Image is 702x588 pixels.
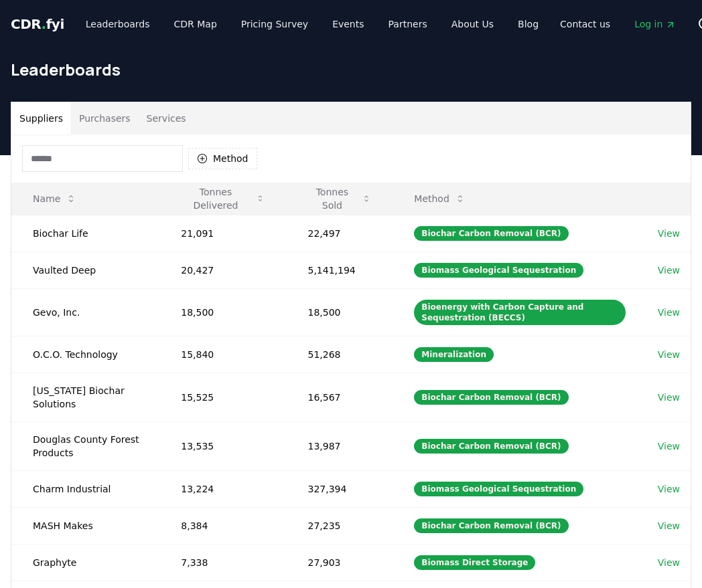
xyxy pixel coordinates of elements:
[658,348,680,361] a: View
[11,544,159,581] td: Graphyte
[414,347,494,362] div: Mineralization
[286,252,393,288] td: 5,141,194
[507,12,549,36] a: Blog
[11,470,159,507] td: Charm Industrial
[22,185,87,212] button: Name
[11,373,159,421] td: [US_STATE] Biochar Solutions
[414,439,568,454] div: Biochar Carbon Removal (BCR)
[230,12,319,36] a: Pricing Survey
[658,391,680,404] a: View
[658,519,680,532] a: View
[286,288,393,336] td: 18,500
[75,12,161,36] a: Leaderboards
[414,390,568,405] div: Biochar Carbon Removal (BCR)
[71,102,139,134] button: Purchasers
[11,215,159,252] td: Biochar Life
[549,12,687,36] nav: Main
[322,12,374,36] a: Events
[658,556,680,569] a: View
[163,12,228,36] a: CDR Map
[414,555,535,570] div: Biomass Direct Storage
[286,215,393,252] td: 22,497
[11,252,159,288] td: Vaulted Deep
[414,300,625,325] div: Bioenergy with Carbon Capture and Sequestration (BECCS)
[159,470,286,507] td: 13,224
[297,185,382,212] button: Tonnes Sold
[11,16,64,32] span: CDR fyi
[378,12,438,36] a: Partners
[441,12,504,36] a: About Us
[75,12,549,36] nav: Main
[159,288,286,336] td: 18,500
[286,507,393,544] td: 27,235
[634,17,676,31] span: Log in
[11,288,159,336] td: Gevo, Inc.
[159,336,286,373] td: 15,840
[414,263,583,278] div: Biomass Geological Sequestration
[170,185,275,212] button: Tonnes Delivered
[658,264,680,277] a: View
[658,306,680,319] a: View
[42,16,46,32] span: .
[139,102,194,134] button: Services
[11,102,71,134] button: Suppliers
[403,185,476,212] button: Method
[159,544,286,581] td: 7,338
[188,148,257,169] button: Method
[414,518,568,533] div: Biochar Carbon Removal (BCR)
[159,507,286,544] td: 8,384
[159,373,286,421] td: 15,525
[11,336,159,373] td: O.C.O. Technology
[286,470,393,507] td: 327,394
[658,482,680,496] a: View
[11,507,159,544] td: MASH Makes
[658,227,680,240] a: View
[658,439,680,453] a: View
[286,336,393,373] td: 51,268
[414,226,568,241] div: Biochar Carbon Removal (BCR)
[414,482,583,496] div: Biomass Geological Sequestration
[159,252,286,288] td: 20,427
[624,12,687,36] a: Log in
[286,544,393,581] td: 27,903
[159,421,286,470] td: 13,535
[11,15,64,33] a: CDR.fyi
[159,215,286,252] td: 21,091
[286,373,393,421] td: 16,567
[549,12,621,36] a: Contact us
[11,421,159,470] td: Douglas County Forest Products
[286,421,393,470] td: 13,987
[11,59,691,80] h1: Leaderboards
